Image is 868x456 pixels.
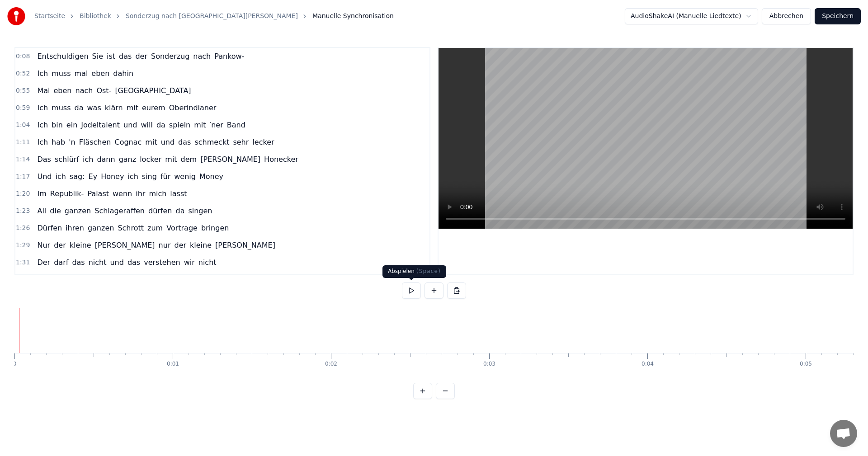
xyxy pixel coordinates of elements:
span: 1:17 [16,172,30,181]
span: ganzen [87,223,115,233]
span: ich [54,171,66,182]
span: schmeckt [193,137,230,147]
span: dürfen [147,206,173,216]
button: Speichern [815,8,861,24]
span: 'n [68,137,76,147]
span: 1:26 [16,224,30,233]
span: Cognac [113,137,142,147]
span: dann [96,154,116,165]
span: der [134,51,148,61]
span: 1:23 [16,207,30,216]
span: mit [144,137,158,147]
span: mit [164,154,178,165]
span: da [175,206,185,216]
div: 0 [13,361,17,368]
span: Pankow- [213,51,245,61]
span: [PERSON_NAME] [94,240,156,250]
span: verstehen [143,257,181,268]
span: dahin [112,68,134,79]
span: Mal [36,85,51,96]
span: ist [106,51,116,61]
div: Chat öffnen [830,420,857,447]
span: Ich [36,68,49,79]
span: schlürf [54,154,80,165]
span: Schrott [117,223,145,233]
span: und [160,137,175,147]
span: All [36,206,47,216]
div: 0:01 [167,361,179,368]
span: Das [36,154,52,165]
span: muss [51,68,71,79]
span: ihr [135,188,146,199]
div: 0:04 [642,361,654,368]
span: Fläschen [78,137,112,147]
span: sing [141,171,158,182]
span: nicht [88,257,108,268]
span: 1:20 [16,189,30,198]
span: zum [146,223,164,233]
span: wenig [173,171,197,182]
span: bringen [200,223,230,233]
span: sag: [69,171,86,182]
span: mit [126,103,139,113]
span: Sonderzug [150,51,190,61]
span: eben [90,68,110,79]
span: Jodeltalent [80,120,121,130]
span: Honecker [263,154,299,165]
span: ′ner [209,120,224,130]
span: spieln [168,120,191,130]
span: hab [51,137,66,147]
span: bin [51,120,64,130]
span: Und [36,171,52,182]
span: Vortrage [165,223,198,233]
span: nach [192,51,212,61]
span: Palast [86,188,110,199]
span: Ich [36,103,49,113]
span: kleine [189,240,212,250]
span: nur [158,240,172,250]
span: wir [183,257,196,268]
span: der [173,240,187,250]
span: Nur [36,240,51,250]
span: die [49,206,61,216]
div: 0:03 [483,361,495,368]
span: [GEOGRAPHIC_DATA] [114,85,192,96]
span: 0:55 [16,86,30,95]
span: Dürfen [36,223,63,233]
span: Ey [88,171,99,182]
span: eben [53,85,73,96]
span: 1:11 [16,138,30,147]
span: mal [74,68,89,79]
span: [PERSON_NAME] [199,154,261,165]
a: Sonderzug nach [GEOGRAPHIC_DATA][PERSON_NAME] [126,12,298,21]
span: ganz [118,154,137,165]
button: Abbrechen [762,8,811,24]
span: eurem [141,103,166,113]
span: kleine [69,240,92,250]
span: 0:52 [16,69,30,78]
span: Sie [91,51,104,61]
span: 1:14 [16,155,30,164]
img: youka [7,7,25,25]
span: Oberindianer [168,103,217,113]
span: für [160,171,171,182]
span: darf [53,257,69,268]
span: will [140,120,153,130]
span: da [156,120,166,130]
span: das [127,257,141,268]
span: ein [66,120,78,130]
span: dem [180,154,198,165]
span: 1:04 [16,121,30,130]
span: Ich [36,137,49,147]
span: ich [127,171,139,182]
a: Bibliothek [80,12,111,21]
nav: breadcrumb [34,12,394,21]
span: 0:08 [16,52,30,61]
div: 0:02 [325,361,337,368]
span: locker [139,154,162,165]
div: 0:05 [800,361,812,368]
span: Honey [100,171,125,182]
span: Republik- [49,188,85,199]
span: der [53,240,67,250]
span: und [109,257,124,268]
